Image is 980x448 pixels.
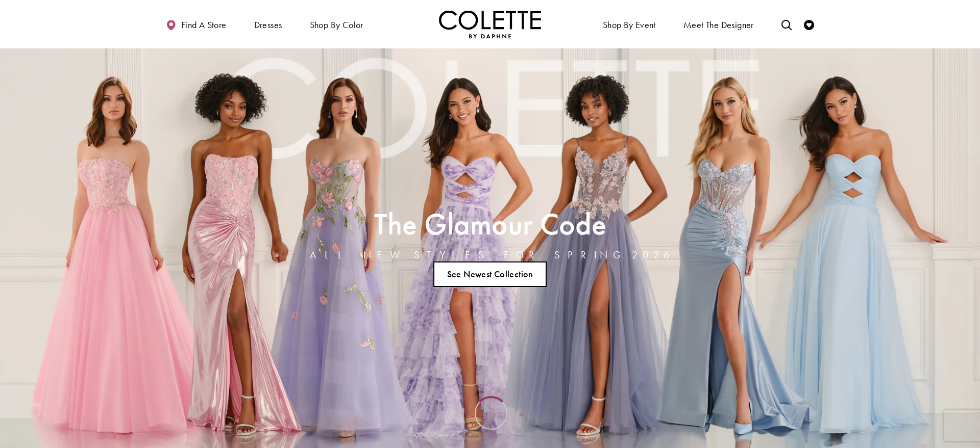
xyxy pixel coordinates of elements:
h2: The Glamour Code [310,210,670,238]
a: Toggle search [779,10,794,38]
span: Dresses [252,10,285,38]
a: Visit Home Page [439,10,541,38]
span: Shop By Event [603,20,656,30]
span: Shop by color [307,10,366,38]
a: Check Wishlist [801,10,817,38]
h4: ALL NEW STYLES FOR SPRING 2026 [310,249,670,260]
a: Find a store [163,10,229,38]
img: Colette by Daphne [439,10,541,38]
span: Shop by color [310,20,363,30]
span: Dresses [254,20,282,30]
span: Meet the designer [683,20,754,30]
a: See Newest Collection The Glamour Code ALL NEW STYLES FOR SPRING 2026 [433,261,547,287]
span: Shop By Event [600,10,658,38]
a: Meet the designer [681,10,756,38]
ul: Slider Links [307,257,673,291]
span: Find a store [181,20,227,30]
